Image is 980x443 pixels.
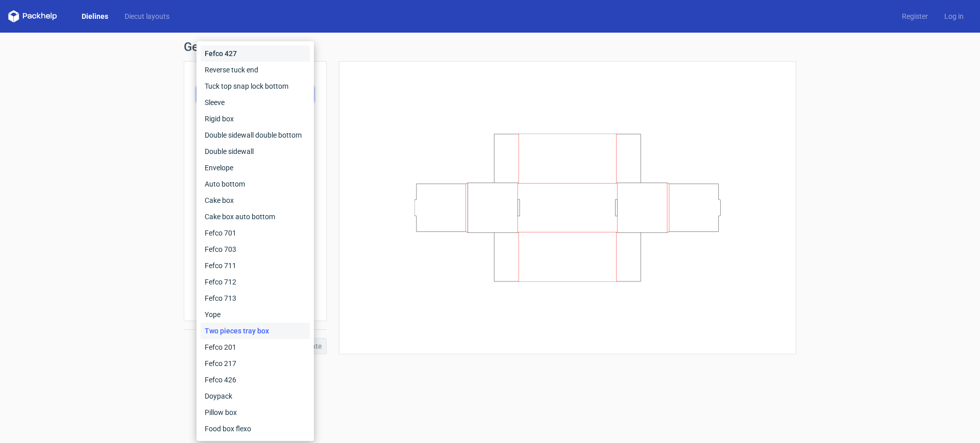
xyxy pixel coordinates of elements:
div: Double sidewall double bottom [201,127,310,143]
div: Doypack [201,388,310,404]
a: Dielines [73,11,116,21]
div: Cake box auto bottom [201,209,310,225]
div: Fefco 713 [201,290,310,306]
div: Pillow box [201,404,310,421]
div: Fefco 711 [201,257,310,274]
div: Cake box [201,192,310,209]
div: Two pieces tray box [201,323,310,339]
div: Double sidewall [201,143,310,160]
a: Diecut layouts [116,11,178,21]
h1: Generate new dieline [184,41,796,53]
div: Reverse tuck end [201,62,310,78]
div: Fefco 427 [201,45,310,62]
a: Log in [936,11,972,21]
div: Auto bottom [201,176,310,192]
div: Fefco 217 [201,355,310,372]
div: Fefco 201 [201,339,310,355]
div: Fefco 712 [201,274,310,290]
div: Tuck top snap lock bottom [201,78,310,94]
div: Yope [201,306,310,323]
div: Sleeve [201,94,310,111]
div: Fefco 701 [201,225,310,241]
div: Fefco 703 [201,241,310,257]
div: Rigid box [201,111,310,127]
div: Food box flexo [201,421,310,437]
div: Envelope [201,160,310,176]
a: Register [894,11,936,21]
div: Fefco 426 [201,372,310,388]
